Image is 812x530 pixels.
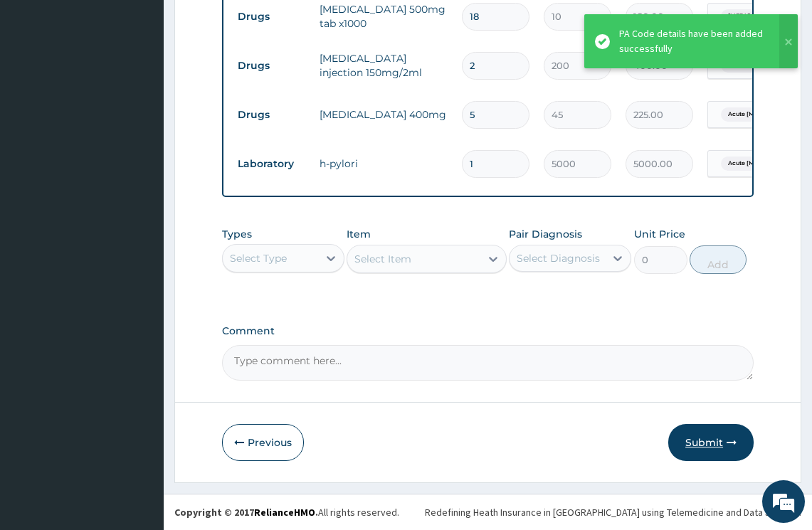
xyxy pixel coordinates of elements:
div: PA Code details have been added successfully [619,26,766,56]
td: Laboratory [231,151,312,177]
label: Unit Price [634,227,685,241]
button: Add [690,245,747,274]
div: Chat with us now [74,80,239,98]
span: Acute [MEDICAL_DATA] [721,107,806,122]
label: Types [222,228,252,240]
footer: All rights reserved. [164,494,812,530]
td: Drugs [231,4,312,30]
a: RelianceHMO [254,506,315,519]
label: Comment [222,325,754,337]
td: [MEDICAL_DATA] 400mg [312,100,455,129]
div: Select Diagnosis [517,251,600,265]
button: Submit [668,424,754,461]
td: Drugs [231,102,312,128]
label: Pair Diagnosis [509,227,582,241]
td: h-pylori [312,149,455,178]
td: [MEDICAL_DATA] injection 150mg/2ml [312,44,455,87]
span: We're online! [83,169,196,312]
div: Select Type [230,251,287,265]
td: Drugs [231,53,312,79]
div: Redefining Heath Insurance in [GEOGRAPHIC_DATA] using Telemedicine and Data Science! [425,505,801,519]
textarea: Type your message and hit 'Enter' [7,367,271,417]
div: Minimize live chat window [233,7,268,41]
img: d_794563401_company_1708531726252_794563401 [26,71,58,107]
label: Item [347,227,371,241]
strong: Copyright © 2017 . [174,506,318,519]
button: Previous [222,424,304,461]
span: Acute [MEDICAL_DATA] [721,157,806,171]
